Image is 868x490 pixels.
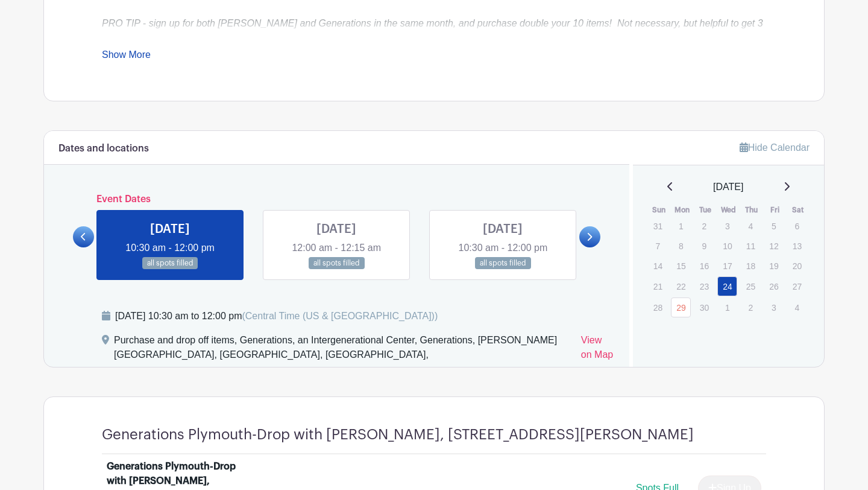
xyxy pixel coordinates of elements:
p: 1 [717,298,737,317]
span: [DATE] [713,180,743,194]
p: 22 [671,277,691,296]
p: 28 [648,298,668,317]
h6: Dates and locations [58,143,149,154]
p: 3 [717,217,737,235]
span: (Central Time (US & [GEOGRAPHIC_DATA])) [242,311,438,321]
p: 18 [741,256,761,275]
p: 12 [764,237,784,255]
th: Sat [787,204,810,216]
p: 15 [671,256,691,275]
div: Purchase and drop off items, Generations, an Intergenerational Center, Generations, [PERSON_NAME]... [114,333,571,367]
p: 1 [671,217,691,235]
th: Fri [763,204,787,216]
div: [DATE] 10:30 am to 12:00 pm [115,309,438,323]
p: 3 [764,298,784,317]
p: 19 [764,256,784,275]
th: Tue [694,204,717,216]
th: Thu [740,204,764,216]
p: 16 [694,256,714,275]
p: 8 [671,237,691,255]
p: 5 [764,217,784,235]
h6: Event Dates [94,194,579,205]
p: 7 [648,237,668,255]
a: View on Map [581,333,615,367]
th: Wed [717,204,740,216]
a: Hide Calendar [740,142,810,153]
a: 29 [671,297,691,317]
em: BUT, you also need to confirm the drop off dates to be sure you don't miss one! [339,33,676,43]
p: 4 [741,217,761,235]
th: Mon [670,204,694,216]
p: 11 [741,237,761,255]
p: 17 [717,256,737,275]
em: PRO TIP - sign up for both [PERSON_NAME] and Generations in the same month, and purchase double y... [102,18,763,43]
p: 6 [787,217,807,235]
p: 2 [694,217,714,235]
p: 10 [717,237,737,255]
p: 25 [741,277,761,296]
p: 26 [764,277,784,296]
p: 13 [787,237,807,255]
p: 31 [648,217,668,235]
h4: Generations Plymouth-Drop with [PERSON_NAME], [STREET_ADDRESS][PERSON_NAME] [102,426,694,444]
th: Sun [647,204,671,216]
p: 14 [648,256,668,275]
p: 4 [787,298,807,317]
p: 9 [694,237,714,255]
p: 27 [787,277,807,296]
p: 2 [741,298,761,317]
p: 21 [648,277,668,296]
a: Show More [102,49,151,65]
p: 30 [694,298,714,317]
p: 20 [787,256,807,275]
div: ;-) -- [102,2,766,45]
p: 23 [694,277,714,296]
a: 24 [717,276,737,296]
